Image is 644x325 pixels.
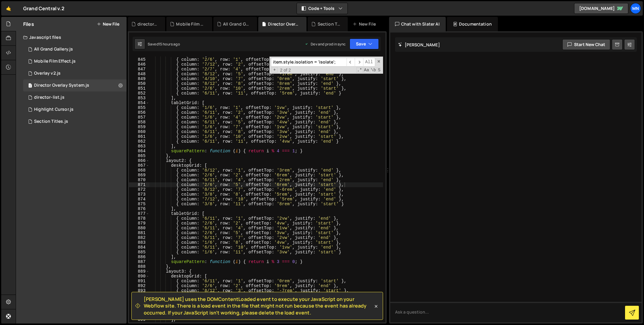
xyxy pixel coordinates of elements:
[447,17,498,31] div: Documentation
[129,245,149,250] div: 884
[23,55,127,67] div: 15298/47702.js
[129,197,149,202] div: 874
[129,168,149,173] div: 868
[129,211,149,216] div: 877
[97,22,119,26] button: New File
[129,81,149,86] div: 850
[129,62,149,67] div: 846
[129,115,149,120] div: 857
[129,216,149,221] div: 878
[129,192,149,197] div: 873
[129,173,149,178] div: 869
[176,21,205,27] div: Mobile Film Effect.js
[129,317,149,322] div: 899
[34,107,74,112] div: Highlight Cursor.js
[1,1,16,16] a: 🤙
[129,105,149,110] div: 855
[129,158,149,163] div: 866
[129,144,149,149] div: 863
[363,67,370,73] span: CaseSensitive Search
[129,269,149,274] div: 889
[23,21,34,27] h2: Files
[129,226,149,231] div: 880
[129,57,149,62] div: 845
[23,104,127,116] div: 15298/43117.js
[363,58,375,67] span: Alt-Enter
[34,59,76,64] div: Mobile Film Effect.js
[129,129,149,134] div: 860
[357,67,363,73] span: RegExp Search
[129,308,149,312] div: 897
[347,58,355,67] span: ​
[34,119,68,124] div: Section Titles.js
[23,91,127,104] div: 15298/40379.js
[129,202,149,206] div: 875
[28,84,32,88] span: 1
[129,274,149,279] div: 890
[129,303,149,308] div: 896
[377,67,381,73] span: Search In Selection
[129,293,149,298] div: 894
[129,110,149,115] div: 856
[129,206,149,211] div: 876
[272,67,278,73] span: Toggle Replace mode
[129,240,149,245] div: 883
[129,288,149,293] div: 893
[129,163,149,168] div: 867
[271,58,347,67] input: Search for
[129,283,149,288] div: 892
[129,101,149,105] div: 854
[34,47,73,52] div: All Grand Gallery.js
[398,42,440,48] h2: [PERSON_NAME]
[370,67,377,73] span: Whole Word Search
[23,43,127,55] div: 15298/43578.js
[278,68,293,73] span: 2 of 2
[23,67,127,79] div: 15298/45944.js
[630,3,641,14] a: MN
[129,298,149,303] div: 895
[137,21,158,27] div: director-list.js
[129,178,149,182] div: 870
[574,3,628,14] a: [DOMAIN_NAME]
[129,96,149,101] div: 853
[129,149,149,153] div: 864
[318,21,341,27] div: Section Titles.js
[129,250,149,255] div: 885
[129,139,149,144] div: 862
[268,21,299,27] div: Director Overlay System.js
[355,58,363,67] span: ​
[129,153,149,158] div: 865
[297,3,347,14] button: Code + Tools
[129,255,149,259] div: 886
[23,79,127,91] div: 15298/42891.js
[129,182,149,187] div: 871
[129,120,149,125] div: 858
[129,264,149,269] div: 888
[23,116,127,128] div: 15298/40223.js
[129,72,149,76] div: 848
[129,187,149,192] div: 872
[16,31,127,43] div: Javascript files
[148,42,180,47] div: Saved
[34,71,61,76] div: Overlay v2.js
[562,39,610,50] button: Start new chat
[129,231,149,235] div: 881
[129,86,149,91] div: 851
[223,21,250,27] div: All Grand Gallery.js
[129,279,149,283] div: 891
[23,5,64,12] div: Grand Central v.2
[129,91,149,96] div: 852
[34,95,64,100] div: director-list.js
[129,76,149,81] div: 849
[144,296,373,316] span: [PERSON_NAME] uses the DOMContentLoaded event to execute your JavaScript on your Webflow site. Th...
[305,42,346,47] div: Dev and prod in sync
[129,125,149,129] div: 859
[129,67,149,72] div: 847
[129,221,149,226] div: 879
[129,134,149,139] div: 861
[350,39,379,49] button: Save
[353,21,378,27] div: New File
[389,17,446,31] div: Chat with Slater AI
[34,83,89,88] div: Director Overlay System.js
